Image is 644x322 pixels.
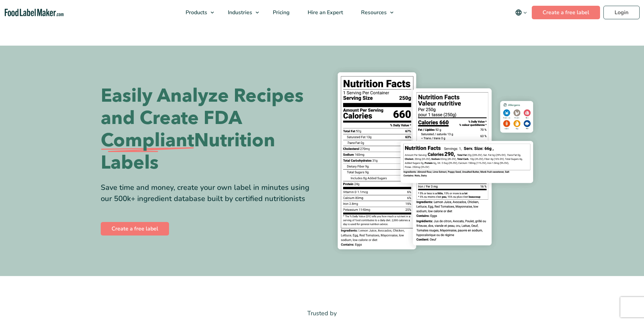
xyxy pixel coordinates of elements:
[306,9,344,16] span: Hire an Expert
[532,6,600,19] a: Create a free label
[101,182,317,204] div: Save time and money, create your own label in minutes using our 500k+ ingredient database built b...
[101,129,194,152] span: Compliant
[101,85,317,174] h1: Easily Analyze Recipes and Create FDA Nutrition Labels
[101,308,544,318] p: Trusted by
[101,222,169,236] a: Create a free label
[603,6,640,19] a: Login
[184,9,208,16] span: Products
[359,9,387,16] span: Resources
[271,9,290,16] span: Pricing
[226,9,253,16] span: Industries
